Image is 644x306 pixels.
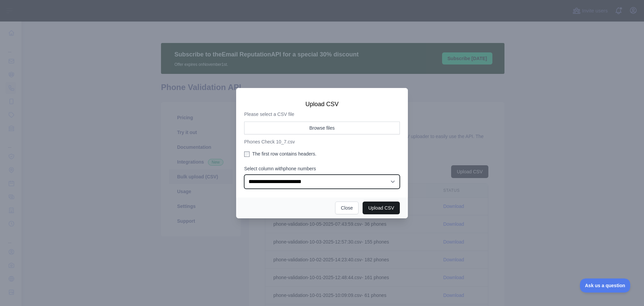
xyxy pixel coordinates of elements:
button: Upload CSV [363,202,400,214]
p: Please select a CSV file [244,111,400,118]
h3: Upload CSV [244,100,400,108]
p: Phones Check 10_7.csv [244,138,400,145]
input: The first row contains headers. [244,151,250,157]
label: The first row contains headers. [244,150,400,157]
button: Close [335,202,359,214]
button: Browse files [244,122,400,134]
label: Select column with phone numbers [244,165,400,172]
iframe: Toggle Customer Support [580,278,631,293]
